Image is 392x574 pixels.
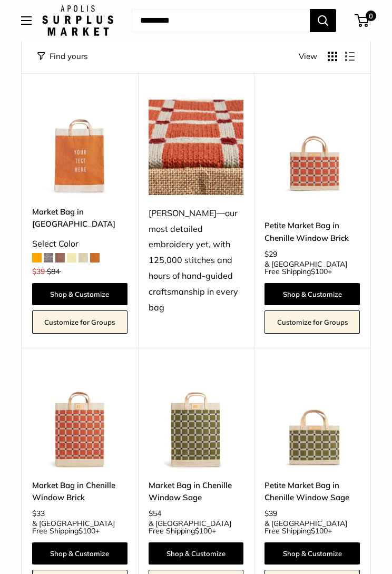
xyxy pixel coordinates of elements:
[32,520,128,534] span: & [GEOGRAPHIC_DATA] Free Shipping +
[32,236,128,252] div: Select Color
[264,283,360,305] a: Shop & Customize
[37,49,87,64] button: Filter collection
[264,542,360,565] a: Shop & Customize
[310,9,336,32] button: Search
[32,479,128,504] a: Market Bag in Chenille Window Brick
[21,16,32,25] button: Open menu
[328,52,337,61] button: Display products as grid
[47,267,60,276] span: $84
[32,509,45,518] span: $33
[345,52,355,61] button: Display products as list
[366,11,376,21] span: 0
[32,100,128,195] a: description_Make it yours with custom, printed text.Market Bag in Citrus
[32,100,128,195] img: description_Make it yours with custom, printed text.
[42,5,113,36] img: Apolis: Surplus Market
[149,373,244,469] img: Market Bag in Chenille Window Sage
[132,9,310,32] input: Search...
[32,373,128,469] a: Market Bag in Chenille Window BrickMarket Bag in Chenille Window Brick
[32,542,128,565] a: Shop & Customize
[149,373,244,469] a: Market Bag in Chenille Window SageMarket Bag in Chenille Window Sage
[264,310,360,334] a: Customize for Groups
[264,249,277,259] span: $29
[311,267,328,276] span: $100
[264,100,360,195] img: Petite Market Bag in Chenille Window Brick
[149,206,244,316] div: [PERSON_NAME]—our most detailed embroidery yet, with 125,000 stitches and hours of hand-guided cr...
[149,509,161,518] span: $54
[149,520,244,534] span: & [GEOGRAPHIC_DATA] Free Shipping +
[195,526,212,536] span: $100
[32,310,128,334] a: Customize for Groups
[311,526,328,536] span: $100
[149,542,244,565] a: Shop & Customize
[149,100,244,195] img: Chenille—our most detailed embroidery yet, with 125,000 stitches and hours of hand-guided craftsm...
[79,526,95,536] span: $100
[299,49,317,64] span: View
[264,479,360,504] a: Petite Market Bag in Chenille Window Sage
[264,509,277,518] span: $39
[32,373,128,469] img: Market Bag in Chenille Window Brick
[264,520,360,534] span: & [GEOGRAPHIC_DATA] Free Shipping +
[32,267,45,276] span: $39
[264,100,360,195] a: Petite Market Bag in Chenille Window BrickPetite Market Bag in Chenille Window Brick
[264,219,360,244] a: Petite Market Bag in Chenille Window Brick
[32,283,128,305] a: Shop & Customize
[149,479,244,504] a: Market Bag in Chenille Window Sage
[356,14,369,27] a: 0
[264,260,360,275] span: & [GEOGRAPHIC_DATA] Free Shipping +
[264,373,360,469] a: Petite Market Bag in Chenille Window SagePetite Market Bag in Chenille Window Sage
[264,373,360,469] img: Petite Market Bag in Chenille Window Sage
[32,206,128,230] a: Market Bag in [GEOGRAPHIC_DATA]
